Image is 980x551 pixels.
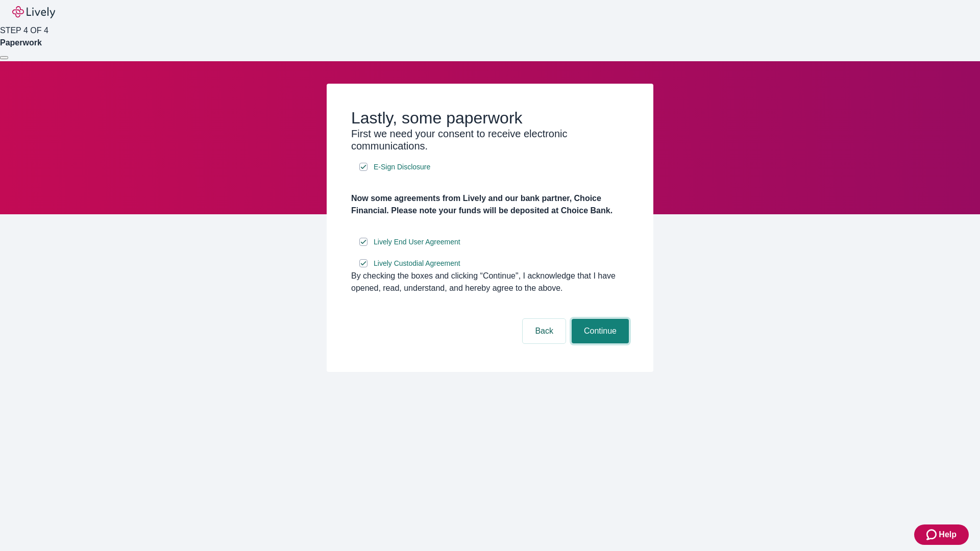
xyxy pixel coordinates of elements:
span: Lively Custodial Agreement [374,258,460,269]
span: Help [939,529,957,541]
a: e-sign disclosure document [372,161,432,173]
div: By checking the boxes and clicking “Continue", I acknowledge that I have opened, read, understand... [351,270,629,294]
h3: First we need your consent to receive electronic communications. [351,128,629,152]
svg: Zendesk support icon [926,529,939,541]
h2: Lastly, some paperwork [351,108,629,128]
a: e-sign disclosure document [372,236,462,248]
button: Continue [572,319,629,343]
span: E-Sign Disclosure [374,162,430,172]
button: Back [523,319,566,343]
a: e-sign disclosure document [372,257,462,270]
h4: Now some agreements from Lively and our bank partner, Choice Financial. Please note your funds wi... [351,192,629,217]
img: Lively [12,6,55,18]
button: Zendesk support iconHelp [914,524,969,545]
span: Lively End User Agreement [374,237,460,247]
